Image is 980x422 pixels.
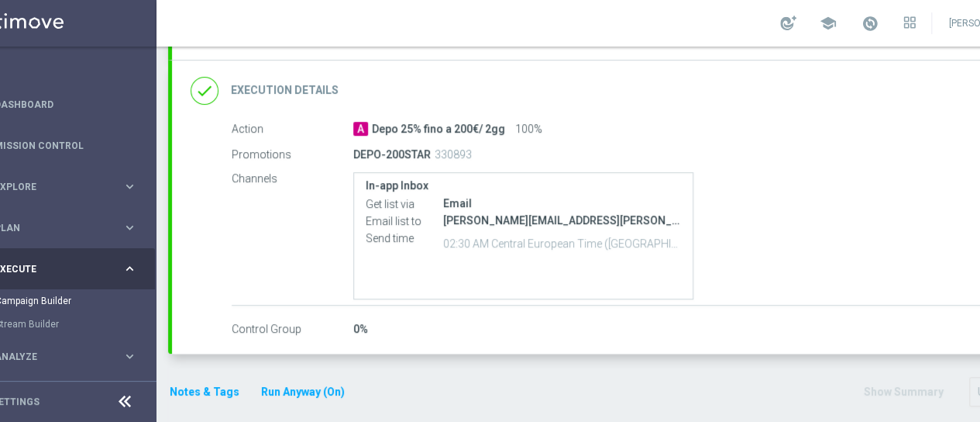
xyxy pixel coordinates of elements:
span: 100% [515,123,542,137]
i: done [191,77,218,105]
div: [PERSON_NAME][EMAIL_ADDRESS][PERSON_NAME][DOMAIN_NAME] [443,213,681,228]
span: Depo 25% fino a 200€/ 2gg [372,123,505,137]
label: Email list to [366,214,443,228]
i: keyboard_arrow_right [122,349,137,364]
label: Control Group [232,323,353,337]
p: 02:30 AM Central European Time (Berlin) (UTC +02:00) [443,235,681,251]
button: Notes & Tags [168,382,241,402]
i: keyboard_arrow_right [122,179,137,194]
label: Action [232,123,353,137]
p: DEPO-200STAR [353,147,431,161]
span: school [820,15,837,32]
label: Channels [232,172,353,186]
span: A [353,122,368,136]
i: keyboard_arrow_right [122,220,137,235]
p: 330893 [435,147,472,161]
i: keyboard_arrow_right [122,261,137,276]
label: Get list via [366,197,443,211]
button: Run Anyway (On) [260,382,346,402]
div: Email [443,195,681,211]
label: Promotions [232,147,353,161]
h2: Execution Details [231,83,339,98]
label: In-app Inbox [366,179,681,192]
label: Send time [366,231,443,245]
